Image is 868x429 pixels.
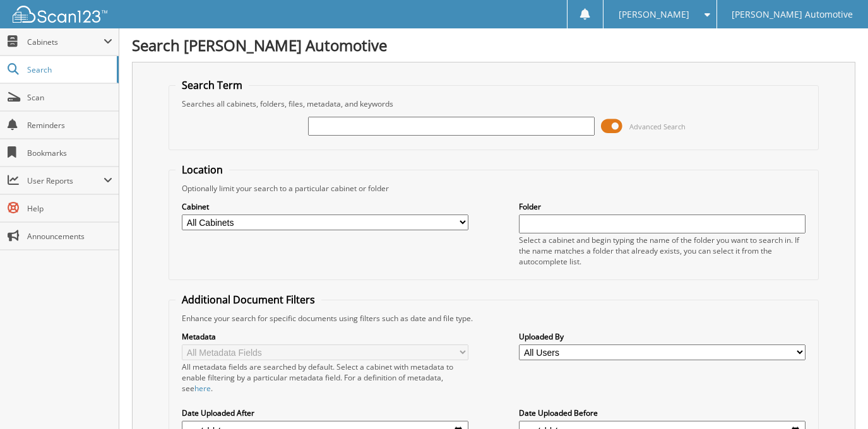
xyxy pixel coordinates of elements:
[519,201,805,212] label: Folder
[519,331,805,342] label: Uploaded By
[13,6,107,23] img: scan123-logo-white.svg
[519,235,805,267] div: Select a cabinet and begin typing the name of the folder you want to search in. If the name match...
[132,35,855,56] h1: Search [PERSON_NAME] Automotive
[27,231,112,242] span: Announcements
[27,148,112,158] span: Bookmarks
[629,122,686,131] span: Advanced Search
[194,383,211,394] a: here
[182,361,468,394] div: All metadata fields are searched by default. Select a cabinet with metadata to enable filtering b...
[175,183,811,194] div: Optionally limit your search to a particular cabinet or folder
[27,120,112,131] span: Reminders
[27,175,104,186] span: User Reports
[175,163,229,177] legend: Location
[182,201,468,212] label: Cabinet
[175,78,249,92] legend: Search Term
[27,203,112,214] span: Help
[175,98,811,109] div: Searches all cabinets, folders, files, metadata, and keywords
[519,408,805,418] label: Date Uploaded Before
[175,313,811,324] div: Enhance your search for specific documents using filters such as date and file type.
[732,11,853,18] span: [PERSON_NAME] Automotive
[27,92,112,103] span: Scan
[182,408,468,418] label: Date Uploaded After
[27,64,110,75] span: Search
[182,331,468,342] label: Metadata
[27,37,104,47] span: Cabinets
[619,11,689,18] span: [PERSON_NAME]
[175,293,321,307] legend: Additional Document Filters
